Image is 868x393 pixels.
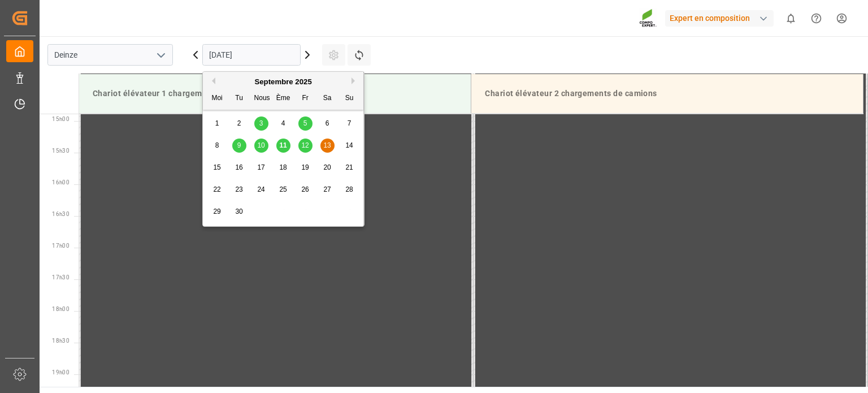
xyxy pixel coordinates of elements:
[276,183,290,197] div: Choisissez le jeudi 25 septembre 2025
[232,205,246,219] div: Choisissez le mardi 30 septembre 2025
[342,139,357,153] div: Choisissez le dimanche 14 septembre 2025
[320,183,335,197] div: Choisissez le samedi 27 septembre 2025
[52,243,70,249] font: 17h00
[93,89,257,98] font: Chariot élévateur 1 chargement de camion
[254,161,268,175] div: Choisissez le mercredi 17 septembre 2025
[211,94,222,102] font: Moi
[279,185,287,193] font: 25
[237,119,241,127] font: 2
[303,119,307,127] font: 5
[52,306,70,312] font: 18h00
[52,369,70,375] font: 19h00
[323,185,331,193] font: 27
[210,161,224,175] div: Choisissez le lundi 15 septembre 2025
[210,183,224,197] div: Choisissez le lundi 22 septembre 2025
[52,116,70,122] font: 15h00
[209,77,215,84] button: Mois précédent
[345,94,354,102] font: Su
[301,141,309,149] font: 12
[342,161,357,175] div: Choisissez le dimanche 21 septembre 2025
[345,141,353,149] font: 14
[665,7,778,29] button: Expert en composition
[639,8,657,28] img: Screenshot%202023-09-29%20at%2010.02.21.png_1712312052.png
[47,44,173,66] input: Tapez pour rechercher/sélectionner
[152,46,169,64] button: ouvrir le menu
[279,163,287,171] font: 18
[215,141,219,149] font: 8
[213,208,220,215] font: 29
[320,139,335,153] div: Choisissez le samedi 13 septembre 2025
[281,119,285,127] font: 4
[235,94,243,102] font: Tu
[206,113,361,223] div: mois 2025-09
[323,94,332,102] font: Sa
[254,77,311,86] font: Septembre 2025
[232,139,246,153] div: Choisissez le mardi 9 septembre 2025
[276,94,290,102] font: Ème
[276,139,290,153] div: Choisissez le jeudi 11 septembre 2025
[210,116,224,131] div: Choisissez le lundi 1er septembre 2025
[320,116,335,131] div: Choisissez le samedi 6 septembre 2025
[210,205,224,219] div: Choisissez le lundi 29 septembre 2025
[778,6,804,31] button: afficher 0 nouvelles notifications
[254,183,268,197] div: Choisissez le mercredi 24 septembre 2025
[323,163,331,171] font: 20
[52,211,70,217] font: 16h30
[342,116,357,131] div: Choisissez le dimanche 7 septembre 2025
[298,183,313,197] div: Choisissez le vendredi 26 septembre 2025
[232,183,246,197] div: Choisissez le mardi 23 septembre 2025
[232,116,246,131] div: Choisissez le mardi 2 septembre 2025
[298,161,313,175] div: Choisissez le vendredi 19 septembre 2025
[254,94,270,102] font: Nous
[210,139,224,153] div: Choisissez le lundi 8 septembre 2025
[52,148,70,154] font: 15h30
[325,119,329,127] font: 6
[202,44,301,66] input: JJ.MM.AAAA
[257,163,264,171] font: 17
[232,161,246,175] div: Choisissez le mardi 16 septembre 2025
[276,116,290,131] div: Choisissez le jeudi 4 septembre 2025
[276,161,290,175] div: Choisissez le jeudi 18 septembre 2025
[804,6,829,31] button: Centre d'aide
[237,141,241,149] font: 9
[323,141,331,149] font: 13
[254,116,268,131] div: Choisissez le mercredi 3 septembre 2025
[213,163,220,171] font: 15
[302,94,308,102] font: Fr
[298,116,313,131] div: Choisissez le vendredi 5 septembre 2025
[52,274,70,280] font: 17h30
[259,119,263,127] font: 3
[351,77,358,84] button: Mois prochain
[279,141,287,149] font: 11
[301,185,309,193] font: 26
[670,14,750,23] font: Expert en composition
[345,163,353,171] font: 21
[52,338,70,344] font: 18h30
[342,183,357,197] div: Choisissez le dimanche 28 septembre 2025
[235,185,242,193] font: 23
[298,139,313,153] div: Choisissez le vendredi 12 septembre 2025
[485,89,657,98] font: Chariot élévateur 2 chargements de camions
[215,119,219,127] font: 1
[254,139,268,153] div: Choisissez le mercredi 10 septembre 2025
[301,163,309,171] font: 19
[257,185,264,193] font: 24
[345,185,353,193] font: 28
[348,119,351,127] font: 7
[235,163,242,171] font: 16
[52,179,70,185] font: 16h00
[235,208,242,215] font: 30
[320,161,335,175] div: Choisissez le samedi 20 septembre 2025
[213,185,220,193] font: 22
[257,141,264,149] font: 10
